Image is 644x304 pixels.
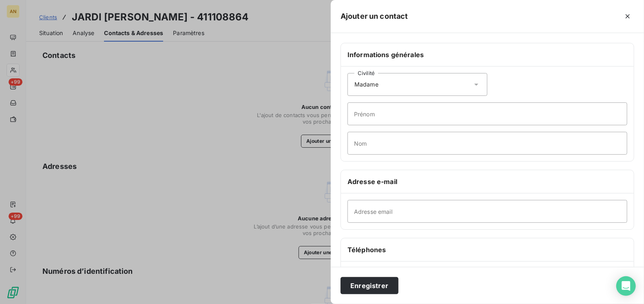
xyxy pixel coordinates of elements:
span: Madame [354,80,378,89]
input: placeholder [347,200,627,223]
h6: Adresse e-mail [347,177,627,186]
div: Open Intercom Messenger [616,276,636,296]
input: placeholder [347,132,627,155]
button: Enregistrer [341,277,398,294]
input: placeholder [347,102,627,125]
h6: Téléphones [347,245,627,255]
h5: Ajouter un contact [341,11,408,22]
h6: Informations générales [347,50,627,60]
